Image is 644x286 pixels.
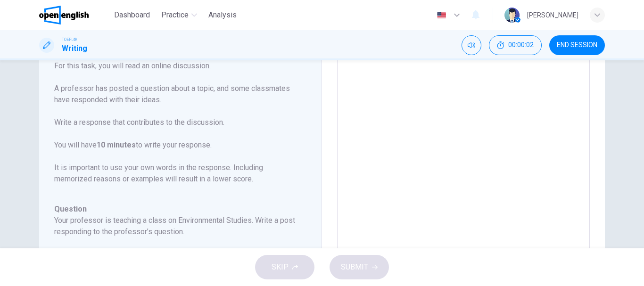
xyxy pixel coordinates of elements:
[436,12,447,19] img: en
[549,35,605,55] button: END SESSION
[157,7,201,24] button: Practice
[489,35,542,55] div: Hide
[62,43,87,54] h1: Writing
[489,35,542,55] button: 00:00:02
[110,7,154,24] button: Dashboard
[527,9,578,21] div: [PERSON_NAME]
[208,9,237,21] span: Analysis
[39,6,110,25] a: OpenEnglish logo
[39,6,89,25] img: OpenEnglish logo
[54,49,295,196] h6: Directions
[54,60,295,185] p: For this task, you will read an online discussion. A professor has posted a question about a topi...
[205,7,240,24] button: Analysis
[54,204,295,215] h6: Question
[97,140,136,149] b: 10 minutes
[114,9,150,21] span: Dashboard
[508,41,534,49] span: 00:00:02
[504,8,520,23] img: Profile picture
[62,36,77,43] span: TOEFL®
[54,215,295,237] h6: Your professor is teaching a class on Environmental Studies. Write a post responding to the profe...
[557,41,597,49] span: END SESSION
[462,35,481,55] div: Mute
[161,9,189,21] span: Practice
